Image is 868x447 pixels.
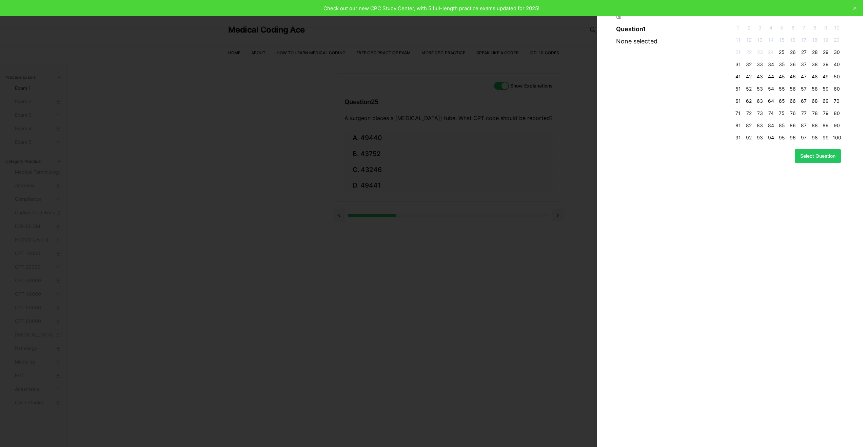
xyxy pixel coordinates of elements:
span: 39 [822,61,830,68]
span: 12 [745,37,753,43]
span: 94 [767,134,775,141]
span: 16 [789,37,797,43]
span: 53 [756,85,764,92]
span: 86 [789,122,797,129]
span: 57 [800,85,808,92]
span: 23 [756,49,764,56]
span: 45 [778,73,786,80]
span: 98 [811,134,819,141]
span: 58 [811,85,819,92]
span: 84 [767,122,775,129]
span: 60 [833,85,841,92]
span: 37 [800,61,808,68]
span: 73 [756,110,764,117]
span: 99 [822,134,830,141]
span: 9 [822,24,830,31]
span: 79 [822,110,830,117]
span: 63 [756,98,764,104]
span: 66 [789,98,797,104]
span: 55 [778,85,786,92]
button: Select Question [795,149,841,163]
span: 38 [811,61,819,68]
span: 90 [833,122,841,129]
span: 74 [767,110,775,117]
span: 31 [734,61,742,68]
span: 91 [734,134,742,141]
span: 41 [734,73,742,80]
span: 47 [800,73,808,80]
span: 7 [800,24,808,31]
span: 61 [734,98,742,104]
span: 17 [800,37,808,43]
span: 25 [778,49,786,56]
span: 92 [745,134,753,141]
span: 1 [734,24,742,31]
span: 89 [822,122,830,129]
span: 71 [734,110,742,117]
span: 11 [734,37,742,43]
span: 28 [811,49,819,56]
span: 59 [822,85,830,92]
span: 83 [756,122,764,129]
span: 2 [745,24,753,31]
span: 97 [800,134,808,141]
span: 36 [789,61,797,68]
span: 26 [789,49,797,56]
span: 85 [778,122,786,129]
span: 77 [800,110,808,117]
span: 81 [734,122,742,129]
span: 18 [811,37,819,43]
span: 29 [822,49,830,56]
span: 46 [789,73,797,80]
span: 70 [833,98,841,104]
span: 54 [767,85,775,92]
span: 5 [778,24,786,31]
span: 87 [800,122,808,129]
span: 82 [745,122,753,129]
span: 30 [833,49,841,56]
span: 50 [833,73,841,80]
span: 33 [756,61,764,68]
span: 13 [756,37,764,43]
span: 76 [789,110,797,117]
span: 40 [833,61,841,68]
span: 64 [767,98,775,104]
span: 15 [778,37,786,43]
span: 10 [833,24,841,31]
span: 88 [811,122,819,129]
span: 67 [800,98,808,104]
span: 80 [833,110,841,117]
span: 56 [789,85,797,92]
span: 34 [767,61,775,68]
span: 21 [734,49,742,56]
div: Question 1 [616,24,731,34]
span: 27 [800,49,808,56]
span: 32 [745,61,753,68]
div: None selected [616,37,731,46]
span: 78 [811,110,819,117]
span: 6 [789,24,797,31]
span: 96 [789,134,797,141]
span: 8 [811,24,819,31]
span: 24 [767,49,775,56]
span: 68 [811,98,819,104]
span: 100 [833,134,841,141]
span: 95 [778,134,786,141]
span: 22 [745,49,753,56]
span: 51 [734,85,742,92]
span: 14 [767,37,775,43]
span: 48 [811,73,819,80]
span: 72 [745,110,753,117]
span: 19 [822,37,830,43]
span: 42 [745,73,753,80]
span: 75 [778,110,786,117]
span: 3 [756,24,764,31]
span: 4 [767,24,775,31]
span: 62 [745,98,753,104]
span: 20 [833,37,841,43]
span: 69 [822,98,830,104]
span: 52 [745,85,753,92]
span: 35 [778,61,786,68]
span: 65 [778,98,786,104]
span: 44 [767,73,775,80]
